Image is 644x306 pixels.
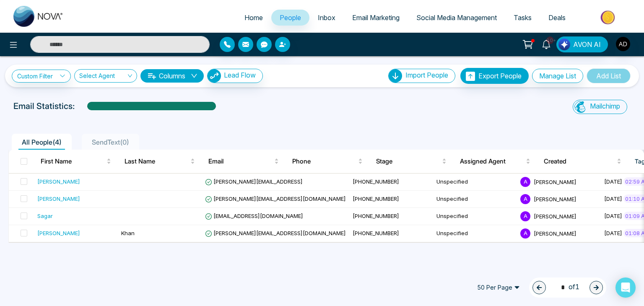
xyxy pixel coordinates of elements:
button: Lead Flow [207,69,263,83]
span: [DATE] [604,195,622,202]
div: [PERSON_NAME] [37,229,80,237]
span: Inbox [318,13,335,22]
button: Export People [460,68,529,84]
span: [PHONE_NUMBER] [353,178,399,185]
a: Social Media Management [408,10,505,26]
button: Columnsdown [140,69,204,83]
span: [PERSON_NAME] [534,213,576,219]
span: 50 Per Page [471,281,526,294]
span: Home [244,13,263,22]
th: Assigned Agent [453,150,537,173]
a: Deals [540,10,574,26]
span: [DATE] [604,178,622,185]
td: Unspecified [433,225,517,242]
span: [PERSON_NAME][EMAIL_ADDRESS][DOMAIN_NAME] [205,195,346,202]
span: [PERSON_NAME] [534,178,576,185]
span: Social Media Management [416,13,497,22]
span: Deals [548,13,566,22]
span: [PHONE_NUMBER] [353,213,399,219]
span: Export People [478,72,522,80]
span: [PHONE_NUMBER] [353,230,399,236]
span: of 1 [556,282,579,293]
a: Lead FlowLead Flow [204,69,263,83]
th: Email [202,150,286,173]
p: Email Statistics: [13,100,75,112]
span: [DATE] [604,213,622,219]
th: Created [537,150,628,173]
span: [PERSON_NAME][EMAIL_ADDRESS][DOMAIN_NAME] [205,230,346,236]
span: [PERSON_NAME] [534,195,576,202]
span: Import People [405,71,448,79]
img: Market-place.gif [578,8,639,27]
button: AVON AI [556,36,608,52]
span: A [520,228,530,239]
span: [EMAIL_ADDRESS][DOMAIN_NAME] [205,213,303,219]
span: Khan [121,230,135,236]
span: Stage [376,156,440,166]
span: First Name [41,156,105,166]
span: down [191,73,197,79]
span: Tasks [514,13,532,22]
img: Lead Flow [208,69,221,83]
span: People [280,13,301,22]
span: Mailchimp [590,102,620,110]
img: User Avatar [616,37,630,51]
span: All People ( 4 ) [18,138,65,146]
a: Custom Filter [12,70,71,83]
span: Assigned Agent [460,156,524,166]
span: Email Marketing [352,13,400,22]
td: Unspecified [433,208,517,225]
td: Unspecified [433,174,517,191]
th: Last Name [118,150,202,173]
span: A [520,177,530,187]
button: Manage List [532,69,583,83]
span: A [520,194,530,204]
span: Created [544,156,615,166]
div: [PERSON_NAME] [37,194,80,203]
span: AVON AI [573,39,601,49]
div: Open Intercom Messenger [615,277,636,298]
span: Phone [292,156,356,166]
span: SendText ( 0 ) [88,138,132,146]
span: Last Name [125,156,189,166]
a: People [271,10,309,26]
th: Stage [369,150,453,173]
span: Email [208,156,273,166]
span: [DATE] [604,230,622,236]
div: Sagar [37,212,53,220]
span: A [520,211,530,221]
span: 10+ [546,36,554,44]
a: 10+ [536,36,556,51]
span: [PERSON_NAME] [534,230,576,236]
span: [PHONE_NUMBER] [353,195,399,202]
a: Inbox [309,10,344,26]
div: [PERSON_NAME] [37,177,80,186]
span: [PERSON_NAME][EMAIL_ADDRESS] [205,178,303,185]
a: Tasks [505,10,540,26]
td: Unspecified [433,191,517,208]
th: Phone [286,150,369,173]
span: Lead Flow [224,71,256,79]
img: Lead Flow [558,39,570,50]
a: Home [236,10,271,26]
th: First Name [34,150,118,173]
img: Nova CRM Logo [13,6,64,27]
a: Email Marketing [344,10,408,26]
